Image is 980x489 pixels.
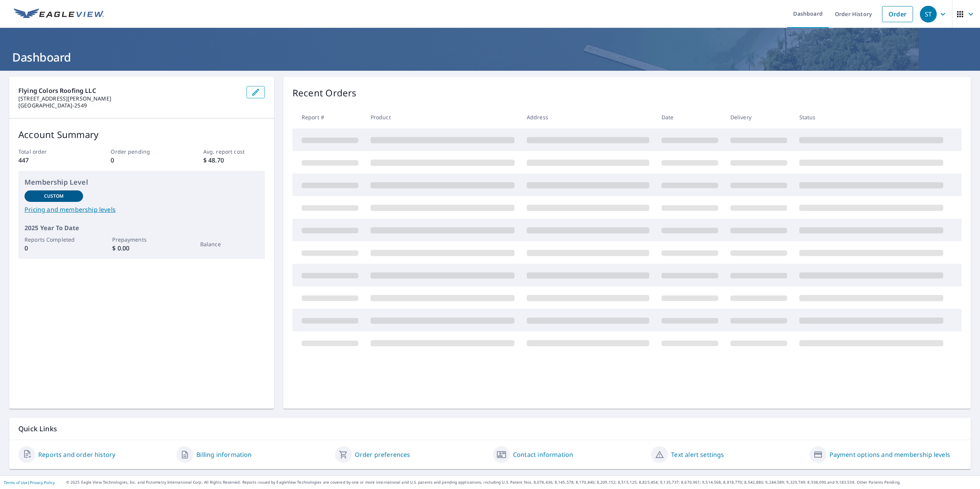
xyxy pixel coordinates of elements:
p: 447 [18,156,80,165]
p: 0 [24,244,83,253]
p: Order pending [111,148,172,156]
a: Reports and order history [38,450,115,459]
p: Account Summary [18,128,265,141]
th: Date [655,106,724,128]
a: Terms of Use [4,480,28,485]
p: Total order [18,148,80,156]
a: Pricing and membership levels [24,205,259,214]
th: Product [364,106,521,128]
p: Reports Completed [24,236,83,244]
p: Flying Colors Roofing LLC [18,86,240,95]
p: [GEOGRAPHIC_DATA]-2549 [18,102,240,109]
a: Contact information [513,450,573,459]
th: Delivery [724,106,793,128]
img: EV Logo [14,8,104,20]
a: Privacy Policy [30,480,55,485]
a: Order [882,6,913,22]
p: [STREET_ADDRESS][PERSON_NAME] [18,95,240,102]
a: Billing information [196,450,252,459]
a: Payment options and membership levels [830,450,950,459]
th: Status [793,106,949,128]
p: Recent Orders [292,86,357,100]
p: Custom [44,193,64,200]
th: Report # [292,106,364,128]
div: ST [920,6,937,23]
p: 0 [111,156,172,165]
p: $ 0.00 [112,244,171,253]
p: Membership Level [24,177,259,187]
p: Quick Links [18,424,962,434]
p: © 2025 Eagle View Technologies, Inc. and Pictometry International Corp. All Rights Reserved. Repo... [66,479,976,485]
p: Balance [200,240,259,248]
p: Avg. report cost [203,148,265,156]
p: 2025 Year To Date [24,223,259,232]
a: Text alert settings [671,450,724,459]
p: Prepayments [112,236,171,244]
p: $ 48.70 [203,156,265,165]
th: Address [521,106,655,128]
p: | [4,480,55,485]
h1: Dashboard [9,49,971,65]
a: Order preferences [355,450,410,459]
